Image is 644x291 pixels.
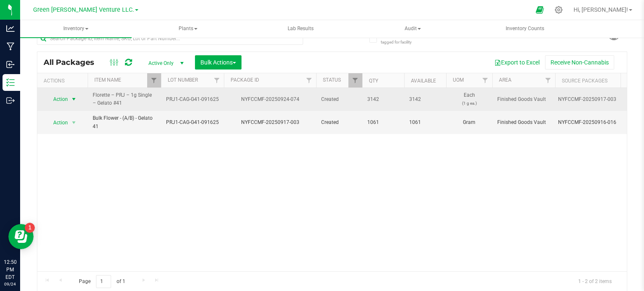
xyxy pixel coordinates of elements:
span: 1061 [409,118,441,126]
div: Value 1: NYFCCMF-20250916-016 [558,118,636,126]
p: (1 g ea.) [451,99,487,107]
span: Audit [357,21,468,37]
span: Page of 1 [72,275,132,288]
span: Plants [133,21,244,37]
a: Available [411,78,436,84]
a: Filter [478,73,492,88]
inline-svg: Inbound [6,60,15,69]
span: Created [321,118,357,126]
a: Audit [357,20,468,38]
a: UOM [453,77,464,83]
a: Filter [147,73,161,88]
button: Bulk Actions [195,55,241,70]
span: All Packages [44,58,103,67]
span: 1061 [367,118,399,126]
span: 1 - 2 of 2 items [571,275,618,288]
span: Action [46,117,68,129]
span: Inventory Counts [494,25,556,32]
span: Hi, [PERSON_NAME]! [574,6,628,13]
a: Area [499,77,512,83]
span: Florette – PRJ – 1g Single – Gelato #41 [93,91,156,107]
a: Inventory Counts [469,20,581,38]
p: 09/24 [4,281,16,287]
span: Action [46,93,68,105]
span: Each [451,91,487,107]
span: PRJ1-CAG-G41-091625 [166,118,219,126]
a: Item Name [94,77,121,83]
a: Status [323,77,341,83]
span: Created [321,95,357,103]
span: Bulk Actions [200,59,236,66]
inline-svg: Analytics [6,24,15,33]
span: select [69,117,79,129]
div: NYFCCMF-20250917-003 [223,118,317,126]
span: Finished Goods Vault [497,95,550,103]
a: Filter [348,73,362,88]
div: Manage settings [553,6,564,14]
a: Package ID [231,77,259,83]
span: Open Ecommerce Menu [530,2,549,18]
th: Source Packages [555,73,639,88]
a: Qty [369,78,378,84]
span: PRJ1-CAG-G41-091625 [166,95,219,103]
inline-svg: Outbound [6,96,15,105]
a: Lab Results [245,20,356,38]
span: Green [PERSON_NAME] Venture LLC. [33,6,134,13]
button: Receive Non-Cannabis [545,55,614,70]
input: 1 [96,275,111,288]
span: Include items not tagged for facility [381,33,423,45]
p: 12:50 PM EDT [4,258,16,281]
inline-svg: Inventory [6,78,15,87]
a: Lot Number [168,77,198,83]
iframe: Resource center unread badge [25,223,35,233]
span: select [69,93,79,105]
a: Inventory [20,20,132,38]
inline-svg: Manufacturing [6,42,15,51]
button: Export to Excel [489,55,545,70]
iframe: Resource center [8,224,34,249]
a: Filter [302,73,316,88]
span: 3142 [409,95,441,103]
div: NYFCCMF-20250924-074 [223,95,317,103]
span: Lab Results [276,25,325,32]
div: Actions [44,78,84,84]
span: 3142 [367,95,399,103]
a: Plants [132,20,244,38]
span: Gram [451,118,487,126]
span: Finished Goods Vault [497,118,550,126]
span: Bulk Flower - (A/B) - Gelato 41 [93,114,156,130]
a: Filter [210,73,224,88]
input: Search Package ID, Item Name, SKU, Lot or Part Number... [37,32,303,45]
div: Value 1: NYFCCMF-20250917-003 [558,95,636,103]
a: Filter [541,73,555,88]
